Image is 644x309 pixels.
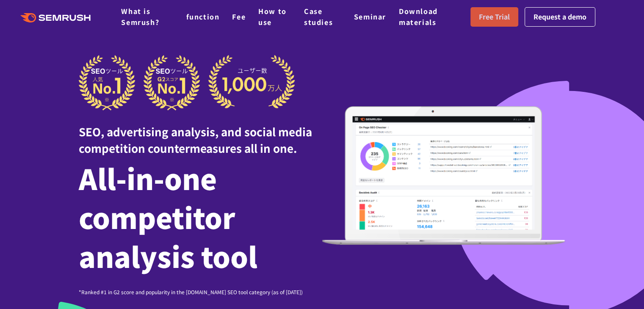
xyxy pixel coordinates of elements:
[354,11,386,22] a: Seminar
[479,11,510,22] font: Free Trial
[533,11,586,22] font: Request a demo
[470,7,518,27] a: Free Trial
[525,7,595,27] a: Request a demo
[304,6,333,27] a: Case studies
[79,196,257,276] font: competitor analysis tool
[232,11,246,22] a: Fee
[79,157,217,198] font: All-in-one
[79,124,312,156] font: SEO, advertising analysis, and social media competition countermeasures all in one.
[79,288,303,295] font: *Ranked #1 in G2 score and popularity in the [DOMAIN_NAME] SEO tool category (as of [DATE])
[121,6,159,27] a: What is Semrush?
[186,11,220,22] a: function
[399,6,438,27] a: Download materials
[258,6,287,27] a: How to use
